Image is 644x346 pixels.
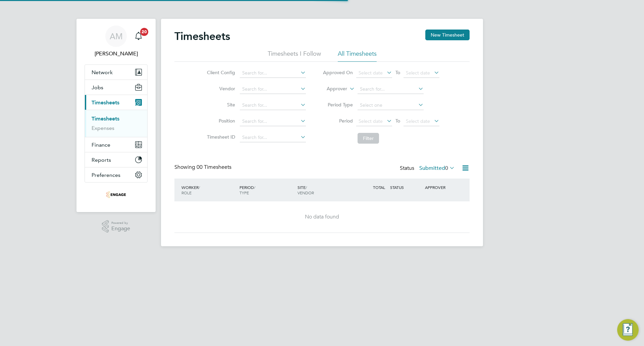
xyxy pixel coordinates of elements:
img: frontlinerecruitment-logo-retina.png [106,189,126,200]
div: Timesheets [85,110,147,137]
span: 20 [140,28,148,36]
span: ROLE [181,190,192,195]
button: Preferences [85,167,147,182]
span: Select date [406,118,430,124]
button: Filter [358,133,379,144]
label: Vendor [205,86,235,92]
button: Engage Resource Center [617,319,639,341]
span: AM [110,32,123,41]
span: TYPE [239,190,249,195]
span: Select date [406,70,430,76]
a: Expenses [92,125,114,131]
div: STATUS [388,181,423,193]
a: AM[PERSON_NAME] [85,26,148,58]
span: / [254,185,255,190]
span: Powered by [111,220,130,226]
div: PERIOD [238,181,296,199]
a: Powered byEngage [102,220,130,233]
nav: Main navigation [76,19,156,212]
a: Timesheets [92,115,119,122]
label: Client Config [205,69,235,76]
input: Select one [358,101,424,110]
span: Reports [92,157,111,163]
div: SITE [296,181,354,199]
button: Jobs [85,80,147,95]
span: Jobs [92,84,103,91]
span: Select date [359,70,383,76]
h2: Timesheets [174,30,230,43]
span: 00 Timesheets [197,164,231,170]
span: / [306,185,307,190]
label: Approved On [323,69,353,76]
span: Select date [359,118,383,124]
button: New Timesheet [425,30,470,40]
span: / [199,185,200,190]
label: Period [323,118,353,124]
label: Approver [317,86,347,92]
input: Search for... [240,133,306,142]
span: To [393,68,402,77]
div: No data found [181,213,463,220]
input: Search for... [240,117,306,126]
span: Timesheets [92,99,119,106]
label: Submitted [419,165,455,171]
a: Go to home page [85,189,148,200]
a: 20 [132,26,145,47]
span: To [393,116,402,125]
div: Status [400,164,456,173]
li: All Timesheets [338,50,377,62]
button: Reports [85,152,147,167]
div: WORKER [180,181,238,199]
button: Timesheets [85,95,147,110]
label: Period Type [323,102,353,108]
span: Engage [111,226,130,232]
input: Search for... [358,85,424,94]
input: Search for... [240,85,306,94]
input: Search for... [240,68,306,78]
span: Network [92,69,113,76]
div: Showing [174,164,233,171]
span: 0 [445,165,448,171]
div: APPROVER [423,181,458,193]
span: VENDOR [298,190,314,195]
li: Timesheets I Follow [268,50,321,62]
label: Position [205,118,235,124]
span: Preferences [92,172,120,178]
span: TOTAL [373,185,385,190]
button: Finance [85,137,147,152]
label: Site [205,102,235,108]
button: Network [85,65,147,80]
span: Finance [92,142,110,148]
label: Timesheet ID [205,134,235,140]
span: Adrianna Mazurek [85,50,148,58]
input: Search for... [240,101,306,110]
